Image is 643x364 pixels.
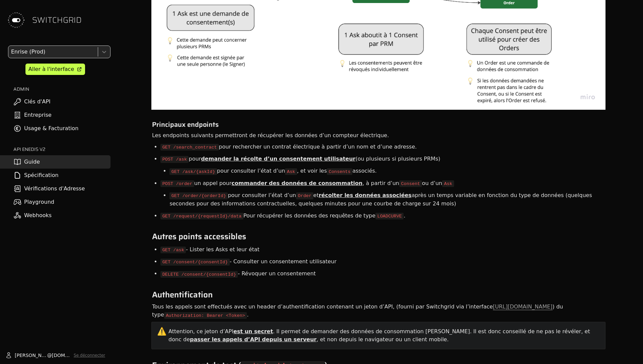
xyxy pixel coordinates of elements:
code: GET /search_contract [160,144,219,151]
span: Authentification [152,288,213,301]
span: [DOMAIN_NAME] [52,352,71,359]
code: DELETE /consent/{consentId} [160,271,238,278]
code: POST /order [160,180,194,187]
code: GET /ask [160,247,186,253]
li: pour consulter l’état d’un , et voir les associés. [169,165,440,177]
code: POST /ask [160,156,189,163]
button: Se déconnecter [74,353,105,358]
code: GET /request/{requestId}/data [160,213,243,219]
code: Authorization: Bearer <Token> [164,312,247,319]
span: SWITCHGRID [32,15,82,25]
li: Pour récupérer les données des requêtes de type . [160,210,405,222]
h2: ADMIN [13,86,111,92]
span: récolter les données associées [319,192,412,198]
li: - Révoquer un consentement [160,268,316,280]
h2: API ENEDIS v2 [13,146,111,153]
span: ⚠️ [157,327,167,336]
span: commander des données de consommation [231,180,362,186]
span: Autres points accessibles [152,230,246,243]
span: demander la récolte d’un consentement utilisateur [201,156,355,162]
li: pour consulter l’état d’un et après un temps variable en fonction du type de données (quelques se... [169,189,605,209]
span: passer les appels d’API depuis un serveur [190,336,316,343]
a: Aller à l'interface [25,64,85,75]
code: Consents [327,168,352,175]
li: - Lister les Asks et leur état [160,244,260,256]
code: Order [296,192,313,199]
img: Switchgrid Logo [5,9,27,31]
span: [PERSON_NAME].marcilhacy [15,352,47,359]
code: GET /consent/{consentId} [160,259,230,265]
li: pour rechercher un contrat électrique à partir d’un nom et d’une adresse. [160,141,417,153]
code: GET /ask/{askId} [169,168,217,175]
code: Consent [399,180,422,187]
div: Tous les appels sont effectués avec un header d’authentification contenant un jeton d’API, (fourn... [151,302,605,320]
div: Les endpoints suivants permettront de récupérer les données d’un compteur électrique. [151,130,605,141]
code: GET /order/{orderId} [169,192,228,199]
div: Aller à l'interface [28,65,74,73]
div: Attention, ce jeton d’API . Il permet de demander des données de consommation [PERSON_NAME]. Il e... [168,328,600,344]
code: Ask [442,180,454,187]
code: Ask [285,168,297,175]
span: Principaux endpoints [152,119,219,130]
a: [URL][DOMAIN_NAME] [493,303,553,310]
li: pour (ou plusieurs si plusieurs PRMs) [160,153,440,165]
li: - Consulter un consentement utilisateur [160,256,337,268]
span: est un secret [233,328,273,335]
li: un appel pour , à partir d’un ou d’un [160,177,605,189]
span: @ [47,352,52,359]
code: LOADCURVE [375,213,404,219]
